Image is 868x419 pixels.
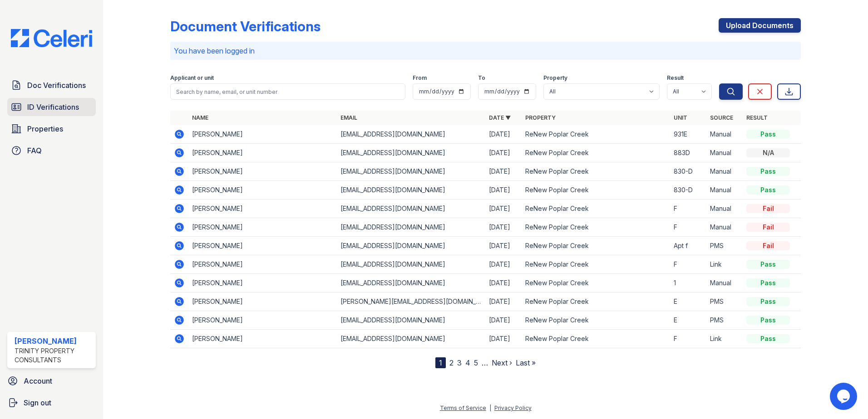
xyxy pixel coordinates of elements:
[15,336,92,346] div: [PERSON_NAME]
[7,98,96,116] a: ID Verifications
[746,204,790,213] div: Fail
[670,125,706,144] td: 931E
[7,76,96,94] a: Doc Verifications
[706,237,743,255] td: PMS
[746,148,790,157] div: N/A
[485,162,522,181] td: [DATE]
[670,200,706,218] td: F
[340,114,357,121] a: Email
[522,274,670,292] td: ReNew Poplar Creek
[27,80,86,91] span: Doc Verifications
[830,383,859,410] iframe: chat widget
[706,274,743,292] td: Manual
[746,278,790,287] div: Pass
[188,144,337,162] td: [PERSON_NAME]
[746,316,790,325] div: Pass
[337,292,485,311] td: [PERSON_NAME][EMAIL_ADDRESS][DOMAIN_NAME]
[485,181,522,200] td: [DATE]
[4,29,99,47] img: CE_Logo_Blue-a8612792a0a2168367f1c8372b55b34899dd931a85d93a1a3d3e32e68fde9ad4.png
[522,237,670,255] td: ReNew Poplar Creek
[706,255,743,274] td: Link
[670,255,706,274] td: F
[706,292,743,311] td: PMS
[27,102,79,112] span: ID Verifications
[670,237,706,255] td: Apt f
[337,181,485,200] td: [EMAIL_ADDRESS][DOMAIN_NAME]
[746,260,790,269] div: Pass
[188,218,337,237] td: [PERSON_NAME]
[522,162,670,181] td: ReNew Poplar Creek
[489,114,511,121] a: Date ▼
[337,274,485,292] td: [EMAIL_ADDRESS][DOMAIN_NAME]
[522,311,670,330] td: ReNew Poplar Creek
[670,218,706,237] td: F
[706,200,743,218] td: Manual
[746,334,790,343] div: Pass
[192,114,208,121] a: Name
[188,125,337,144] td: [PERSON_NAME]
[170,74,214,82] label: Applicant or unit
[525,114,556,121] a: Property
[706,144,743,162] td: Manual
[485,237,522,255] td: [DATE]
[674,114,687,121] a: Unit
[188,237,337,255] td: [PERSON_NAME]
[188,162,337,181] td: [PERSON_NAME]
[4,394,99,412] a: Sign out
[746,223,790,232] div: Fail
[670,330,706,348] td: F
[482,357,488,368] span: …
[15,346,92,365] div: Trinity Property Consultants
[670,181,706,200] td: 830-D
[485,218,522,237] td: [DATE]
[706,181,743,200] td: Manual
[188,181,337,200] td: [PERSON_NAME]
[706,125,743,144] td: Manual
[337,125,485,144] td: [EMAIL_ADDRESS][DOMAIN_NAME]
[492,358,512,367] a: Next ›
[516,358,536,367] a: Last »
[485,311,522,330] td: [DATE]
[337,255,485,274] td: [EMAIL_ADDRESS][DOMAIN_NAME]
[485,125,522,144] td: [DATE]
[522,125,670,144] td: ReNew Poplar Creek
[706,162,743,181] td: Manual
[449,358,454,367] a: 2
[337,200,485,218] td: [EMAIL_ADDRESS][DOMAIN_NAME]
[188,200,337,218] td: [PERSON_NAME]
[522,292,670,311] td: ReNew Poplar Creek
[188,255,337,274] td: [PERSON_NAME]
[710,114,733,121] a: Source
[667,74,684,82] label: Result
[337,237,485,255] td: [EMAIL_ADDRESS][DOMAIN_NAME]
[27,145,42,156] span: FAQ
[746,114,768,121] a: Result
[670,292,706,311] td: E
[522,200,670,218] td: ReNew Poplar Creek
[188,274,337,292] td: [PERSON_NAME]
[337,162,485,181] td: [EMAIL_ADDRESS][DOMAIN_NAME]
[485,255,522,274] td: [DATE]
[543,74,567,82] label: Property
[465,358,470,367] a: 4
[746,241,790,250] div: Fail
[7,141,96,160] a: FAQ
[413,74,427,82] label: From
[174,45,797,56] p: You have been logged in
[670,162,706,181] td: 830-D
[522,218,670,237] td: ReNew Poplar Creek
[485,144,522,162] td: [DATE]
[7,120,96,138] a: Properties
[27,123,63,134] span: Properties
[522,181,670,200] td: ReNew Poplar Creek
[4,372,99,390] a: Account
[188,311,337,330] td: [PERSON_NAME]
[746,167,790,176] div: Pass
[522,330,670,348] td: ReNew Poplar Creek
[706,330,743,348] td: Link
[485,330,522,348] td: [DATE]
[440,404,486,411] a: Terms of Service
[485,200,522,218] td: [DATE]
[485,292,522,311] td: [DATE]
